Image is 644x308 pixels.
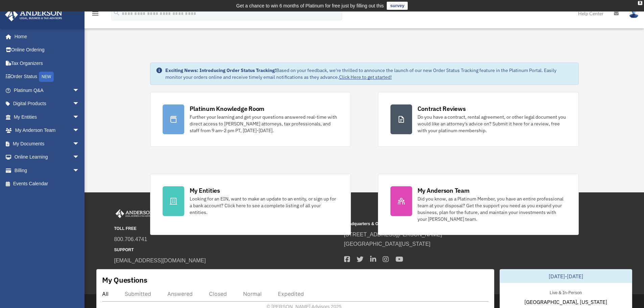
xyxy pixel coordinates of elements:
span: arrow_drop_down [73,150,86,164]
a: 800.706.4741 [114,236,147,242]
span: [GEOGRAPHIC_DATA], [US_STATE] [524,298,607,306]
div: Did you know, as a Platinum Member, you have an entire professional team at your disposal? Get th... [418,195,566,222]
span: arrow_drop_down [73,97,86,111]
small: TOLL FREE [114,225,339,232]
div: My Questions [102,275,147,285]
span: arrow_drop_down [73,164,86,177]
a: [GEOGRAPHIC_DATA][US_STATE] [344,241,431,247]
small: SUPPORT [114,246,339,254]
a: Events Calendar [5,177,90,191]
div: Live & In-Person [544,288,587,295]
img: Anderson Advisors Platinum Portal [3,8,64,21]
div: Get a chance to win 6 months of Platinum for free just by filling out this [236,2,384,10]
div: Platinum Knowledge Room [190,104,265,113]
div: Answered [167,290,193,297]
img: User Pic [629,8,639,18]
span: arrow_drop_down [73,110,86,124]
span: arrow_drop_down [73,124,86,138]
span: arrow_drop_down [73,137,86,151]
strong: Exciting News: Introducing Order Status Tracking! [165,67,276,73]
a: Order StatusNEW [5,70,90,84]
a: [EMAIL_ADDRESS][DOMAIN_NAME] [114,258,206,263]
div: Based on your feedback, we're thrilled to announce the launch of our new Order Status Tracking fe... [165,67,573,80]
a: Billingarrow_drop_down [5,164,90,177]
a: Home [5,30,86,43]
a: My Entities Looking for an EIN, want to make an update to an entity, or sign up for a bank accoun... [150,174,351,235]
i: search [113,9,120,17]
img: Anderson Advisors Platinum Portal [114,209,155,218]
a: Click Here to get started! [339,74,392,80]
i: menu [91,9,99,18]
div: My Anderson Team [418,186,470,195]
div: Closed [209,290,227,297]
a: My Documentsarrow_drop_down [5,137,90,150]
a: Digital Productsarrow_drop_down [5,97,90,111]
div: Expedited [278,290,304,297]
a: My Anderson Team Did you know, as a Platinum Member, you have an entire professional team at your... [378,174,579,235]
div: Further your learning and get your questions answered real-time with direct access to [PERSON_NAM... [190,114,338,134]
a: menu [91,12,99,18]
div: Contract Reviews [418,104,466,113]
a: Platinum Q&Aarrow_drop_down [5,84,90,97]
div: Looking for an EIN, want to make an update to an entity, or sign up for a bank account? Click her... [190,195,338,216]
div: Do you have a contract, rental agreement, or other legal document you would like an attorney's ad... [418,114,566,134]
a: Online Ordering [5,43,90,57]
div: NEW [39,72,54,82]
a: My Anderson Teamarrow_drop_down [5,124,90,137]
a: Contract Reviews Do you have a contract, rental agreement, or other legal document you would like... [378,92,579,147]
a: My Entitiesarrow_drop_down [5,110,90,124]
a: [STREET_ADDRESS][PERSON_NAME] [344,232,442,237]
div: My Entities [190,186,220,195]
a: survey [387,2,408,10]
div: Submitted [125,290,151,297]
div: All [102,290,109,297]
a: Platinum Knowledge Room Further your learning and get your questions answered real-time with dire... [150,92,351,147]
small: Headquarters & Operations [344,220,569,228]
a: Online Learningarrow_drop_down [5,150,90,164]
div: close [638,1,642,5]
a: Tax Organizers [5,56,90,70]
div: Normal [243,290,262,297]
span: arrow_drop_down [73,84,86,97]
